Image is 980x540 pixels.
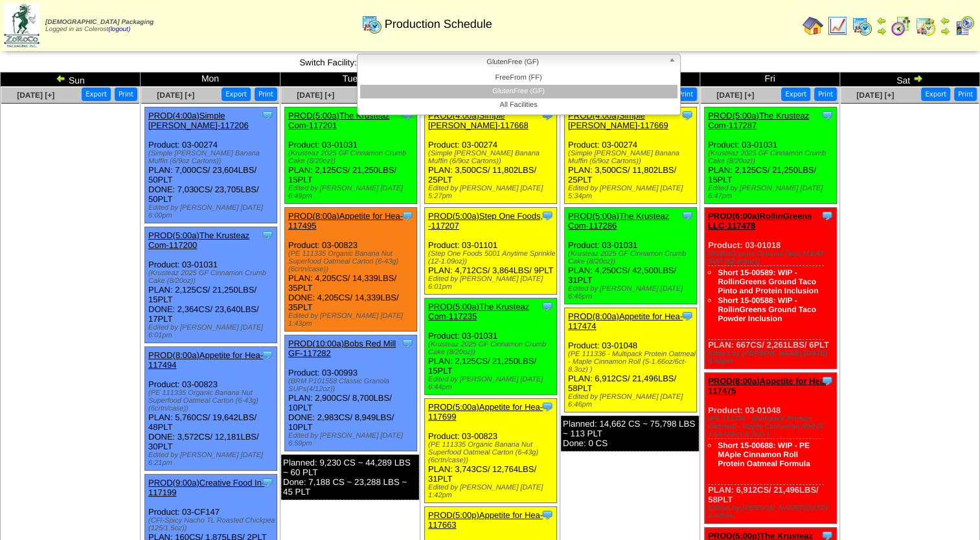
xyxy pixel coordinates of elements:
a: [DATE] [+] [297,91,334,100]
a: Short 15-00688: WIP - PE MAple Cinnamon Roll Protein Oatmeal Formula [718,441,810,468]
div: (PE 111335 Organic Banana Nut Superfood Oatmeal Carton (6-43g)(6crtn/case)) [428,441,556,464]
div: Product: 03-00274 PLAN: 3,500CS / 11,802LBS / 25PLT [565,107,697,204]
img: Tooltip [681,309,694,322]
li: FreeFrom (FF) [360,71,678,85]
img: arrowright.gif [913,73,923,84]
div: Edited by [PERSON_NAME] [DATE] 1:42pm [428,484,556,499]
div: (Krusteaz 2025 GF Cinnamon Crumb Cake (8/20oz)) [288,150,416,165]
img: calendarprod.gif [852,16,872,36]
a: PROD(5:00a)The Krusteaz Com-117286 [568,211,669,231]
a: PROD(5:00a)Step One Foods, -117207 [428,211,543,231]
div: Edited by [PERSON_NAME] [DATE] 6:21pm [148,451,277,467]
img: arrowleft.gif [876,16,887,26]
button: Export [222,87,251,101]
div: Edited by [PERSON_NAME] [DATE] 6:01pm [148,324,277,339]
button: Print [814,87,837,101]
a: PROD(5:00p)Appetite for Hea-117663 [428,510,543,530]
a: PROD(5:00a)The Krusteaz Com-117201 [288,111,389,130]
div: Product: 03-01031 PLAN: 4,250CS / 42,500LBS / 31PLT [565,208,697,304]
div: Product: 03-00823 PLAN: 3,743CS / 12,764LBS / 31PLT [425,399,557,503]
a: PROD(4:00a)Simple [PERSON_NAME]-117668 [428,111,529,130]
div: (Krusteaz 2025 GF Cinnamon Crumb Cake (8/20oz)) [148,269,277,285]
span: [DATE] [+] [856,91,894,100]
button: Export [921,87,950,101]
div: (PE 111336 - Multipack Protein Oatmeal - Maple Cinnamon Roll (5-1.66oz/6ct-8.3oz) ) [708,415,836,438]
img: arrowleft.gif [940,16,950,26]
div: (Krusteaz 2025 GF Cinnamon Crumb Cake (8/20oz)) [568,250,696,265]
img: Tooltip [821,374,834,387]
button: Export [82,87,111,101]
div: Edited by [PERSON_NAME] [DATE] 6:48pm [708,350,836,365]
img: home.gif [803,16,823,36]
div: Product: 03-01101 PLAN: 4,712CS / 3,864LBS / 9PLT [425,208,557,295]
div: (PE 111336 - Multipack Protein Oatmeal - Maple Cinnamon Roll (5-1.66oz/6ct-8.3oz) ) [568,350,696,374]
img: Tooltip [821,209,834,222]
div: (RollinGreens Ground Taco M'EAT SUP (12-4.5oz)) [708,250,836,265]
td: Sat [840,73,980,87]
div: Edited by [PERSON_NAME] [DATE] 6:49pm [288,185,416,200]
div: Product: 03-01048 PLAN: 6,912CS / 21,496LBS / 58PLT [565,308,697,412]
div: Product: 03-01031 PLAN: 2,125CS / 21,250LBS / 15PLT [425,298,557,395]
div: Edited by [PERSON_NAME] [DATE] 5:34pm [568,185,696,200]
button: Export [781,87,810,101]
div: Edited by [PERSON_NAME] [DATE] 6:47pm [708,185,836,200]
a: Short 15-00588: WIP - RollinGreens Ground Taco Powder Inclusion [718,296,816,323]
img: Tooltip [541,209,554,222]
div: Product: 03-00274 PLAN: 7,000CS / 23,604LBS / 50PLT DONE: 7,030CS / 23,705LBS / 50PLT [145,107,277,223]
a: PROD(8:00a)Appetite for Hea-117475 [708,376,827,396]
a: PROD(5:00a)The Krusteaz Com-117287 [708,111,809,130]
li: GlutenFree (GF) [360,85,678,98]
a: [DATE] [+] [157,91,194,100]
div: (Krusteaz 2025 GF Cinnamon Crumb Cake (8/20oz)) [708,150,836,165]
div: Product: 03-01031 PLAN: 2,125CS / 21,250LBS / 15PLT [705,107,837,204]
div: Edited by [PERSON_NAME] [DATE] 6:44pm [428,376,556,391]
span: Logged in as Colerost [45,19,154,33]
div: (CFI-Spicy Nacho TL Roasted Chickpea (125/1.5oz)) [148,517,277,532]
div: Planned: 9,230 CS ~ 44,289 LBS ~ 60 PLT Done: 7,188 CS ~ 23,288 LBS ~ 45 PLT [281,455,419,500]
a: PROD(8:00a)Appetite for Hea-117474 [568,311,683,331]
div: Edited by [PERSON_NAME] [DATE] 5:27pm [428,185,556,200]
img: Tooltip [261,348,274,361]
a: [DATE] [+] [716,91,754,100]
a: PROD(6:00a)RollinGreens LLC-117478 [708,211,812,231]
div: Product: 03-00823 PLAN: 4,205CS / 14,339LBS / 35PLT DONE: 4,205CS / 14,339LBS / 35PLT [285,208,417,332]
img: Tooltip [681,109,694,122]
div: Edited by [PERSON_NAME] [DATE] 6:59pm [288,432,416,447]
img: Tooltip [261,476,274,489]
div: Product: 03-00274 PLAN: 3,500CS / 11,802LBS / 25PLT [425,107,557,204]
a: PROD(9:00a)Creative Food In-117199 [148,478,264,497]
a: (logout) [108,26,130,33]
div: Edited by [PERSON_NAME] [DATE] 6:46pm [568,393,696,409]
a: Short 15-00589: WIP - RollinGreens Ground Taco Pinto and Protein Inclusion [718,268,818,295]
div: Product: 03-01031 PLAN: 2,125CS / 21,250LBS / 15PLT [285,107,417,204]
a: PROD(10:00a)Bobs Red Mill GF-117282 [288,339,396,358]
a: PROD(5:00a)The Krusteaz Com-117235 [428,302,529,321]
div: (Step One Foods 5001 Anytime Sprinkle (12-1.09oz)) [428,250,556,265]
img: Tooltip [401,337,414,350]
img: Tooltip [541,508,554,521]
div: (Krusteaz 2025 GF Cinnamon Crumb Cake (8/20oz)) [428,341,556,356]
button: Print [255,87,277,101]
a: PROD(8:00a)Appetite for Hea-117494 [148,350,263,370]
img: Tooltip [681,209,694,222]
div: Edited by [PERSON_NAME] [DATE] 6:00pm [148,204,277,219]
img: Tooltip [541,400,554,413]
div: Edited by [PERSON_NAME] [DATE] 6:48pm [708,504,836,520]
div: Edited by [PERSON_NAME] [DATE] 6:01pm [428,275,556,291]
a: PROD(4:00a)Simple [PERSON_NAME]-117206 [148,111,249,130]
img: line_graph.gif [827,16,848,36]
img: arrowleft.gif [56,73,66,84]
a: [DATE] [+] [17,91,54,100]
div: Product: 03-01031 PLAN: 2,125CS / 21,250LBS / 15PLT DONE: 2,364CS / 23,640LBS / 17PLT [145,227,277,343]
span: Production Schedule [385,17,492,31]
div: (Simple [PERSON_NAME] Banana Muffin (6/9oz Cartons)) [568,150,696,165]
div: (PE 111335 Organic Banana Nut Superfood Oatmeal Carton (6-43g)(6crtn/case)) [148,389,277,412]
img: Tooltip [261,109,274,122]
img: Tooltip [541,300,554,313]
span: [DEMOGRAPHIC_DATA] Packaging [45,19,154,26]
img: calendarcustomer.gif [954,16,975,36]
